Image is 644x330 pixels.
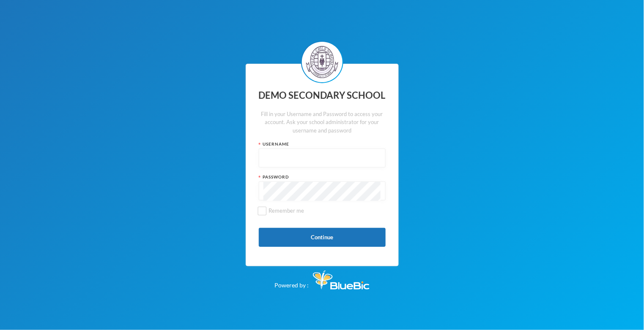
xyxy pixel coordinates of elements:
div: Powered by : [274,266,370,289]
div: Password [259,174,386,180]
div: Username [259,141,386,147]
div: DEMO SECONDARY SCHOOL [259,87,386,104]
div: Fill in your Username and Password to access your account. Ask your school administrator for your... [259,110,386,135]
button: Continue [259,228,386,247]
span: Remember me [266,207,308,214]
img: Bluebic [313,270,370,289]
